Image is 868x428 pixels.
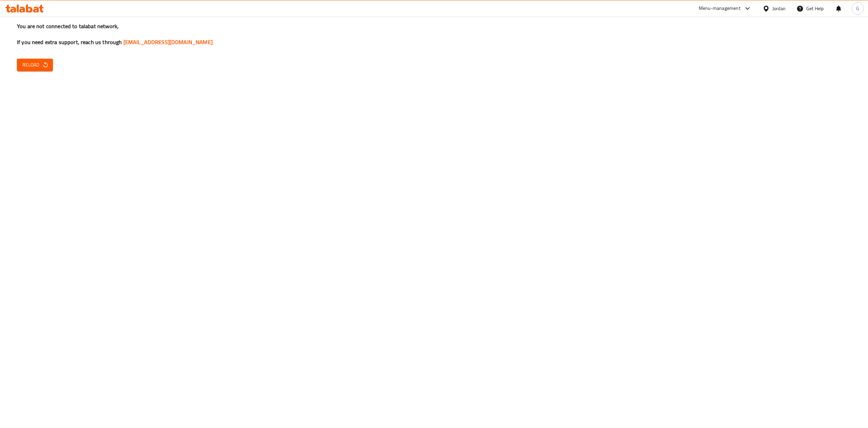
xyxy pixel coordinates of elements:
[17,22,851,46] h3: You are not connected to talabat network, If you need extra support, reach us through
[17,59,53,71] button: Reload
[856,5,859,12] span: G
[123,37,213,47] a: [EMAIL_ADDRESS][DOMAIN_NAME]
[699,4,741,13] div: Menu-management
[22,61,47,69] span: Reload
[772,5,786,12] div: Jordan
